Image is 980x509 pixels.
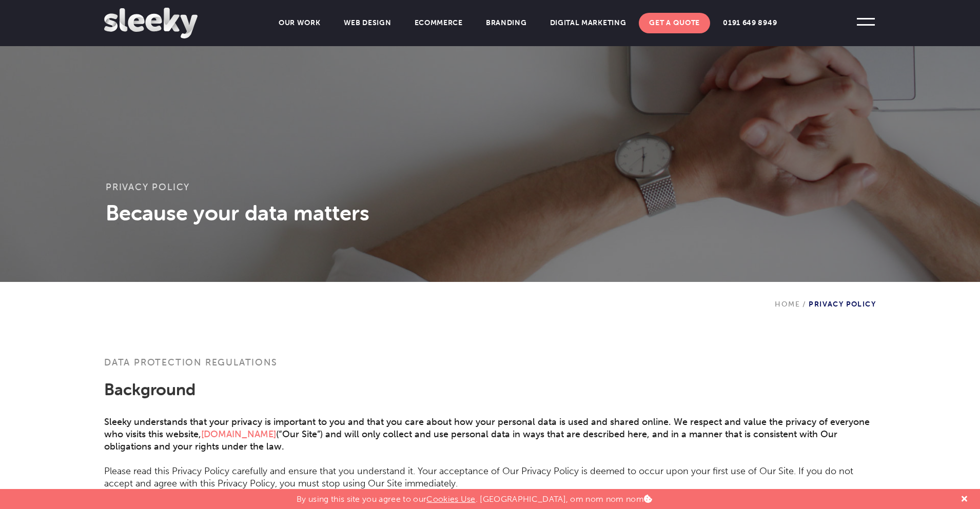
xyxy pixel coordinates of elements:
strong: Sleeky understands that your privacy is important to you and that you care about how your persona... [104,416,870,452]
span: / [800,300,809,309]
a: Get A Quote [639,13,710,33]
h2: Background [104,376,876,416]
a: Branding [476,13,537,33]
a: 0191 649 8949 [713,13,787,33]
a: Cookies Use [426,494,476,504]
a: Our Work [268,13,331,33]
h1: Privacy Policy [106,182,874,200]
img: Sleeky Web Design Newcastle [104,8,198,38]
a: Web Design [334,13,402,33]
a: [DOMAIN_NAME] [201,429,276,440]
h3: Because your data matters [106,200,874,226]
p: By using this site you agree to our . [GEOGRAPHIC_DATA], om nom nom nom [297,489,652,504]
h3: Data protection regulations [104,356,876,376]
a: Digital Marketing [540,13,637,33]
p: Please read this Privacy Policy carefully and ensure that you understand it. Your acceptance of O... [104,453,876,490]
a: Ecommerce [404,13,473,33]
div: Privacy Policy [775,282,876,309]
a: Home [775,300,800,309]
